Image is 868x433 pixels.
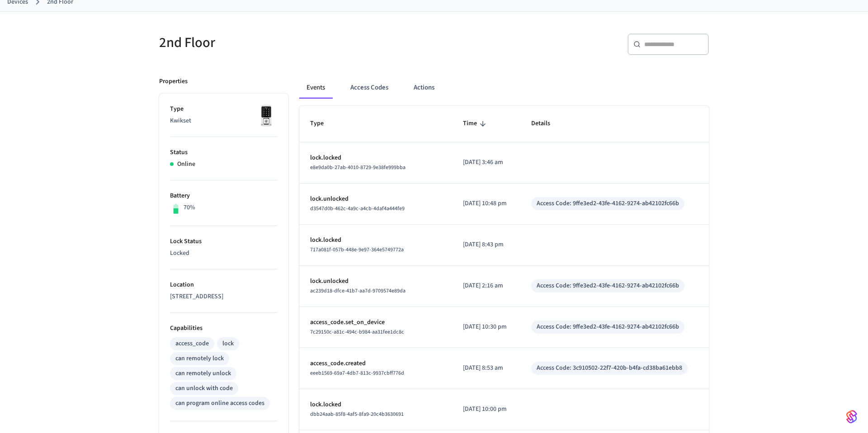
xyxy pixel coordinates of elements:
[310,400,441,409] p: lock.locked
[463,117,489,131] span: Time
[463,240,509,249] p: [DATE] 8:43 pm
[175,384,233,393] div: can unlock with code
[170,280,278,290] p: Location
[463,405,509,414] p: [DATE] 10:00 pm
[846,409,857,424] img: SeamLogoGradient.69752ec5.svg
[310,277,441,286] p: lock.unlocked
[175,354,224,363] div: can remotely lock
[310,153,441,163] p: lock.locked
[159,77,188,86] p: Properties
[175,399,264,408] div: can program online access codes
[170,104,278,114] p: Type
[310,410,404,418] span: dbb24aab-85f8-4af5-8fa9-20c4b3630691
[170,116,278,126] p: Kwikset
[406,77,442,99] button: Actions
[170,237,278,246] p: Lock Status
[463,281,509,291] p: [DATE] 2:16 am
[463,363,509,373] p: [DATE] 8:53 am
[310,287,406,295] span: ac239d18-dfce-41b7-aa7d-9709574e89da
[310,318,441,327] p: access_code.set_on_device
[310,369,404,377] span: eeeb1569-69a7-4db7-813c-9937cbff776d
[299,77,332,99] button: Events
[537,363,682,373] div: Access Code: 3c910502-22f7-420b-b4fa-cd38ba61ebb8
[463,158,509,167] p: [DATE] 3:46 am
[310,359,441,368] p: access_code.created
[537,322,679,332] div: Access Code: 9ffe3ed2-43fe-4162-9274-ab42102fc66b
[310,328,404,336] span: 7c29150c-a81c-494c-b984-aa31fee1dc8c
[184,203,195,212] p: 70%
[170,324,278,333] p: Capabilities
[343,77,396,99] button: Access Codes
[170,249,278,258] p: Locked
[310,205,405,212] span: d3547d0b-462c-4a9c-a4cb-4daf4a444fe9
[310,194,441,204] p: lock.unlocked
[537,199,679,208] div: Access Code: 9ffe3ed2-43fe-4162-9274-ab42102fc66b
[177,160,195,169] p: Online
[310,246,404,254] span: 717a081f-057b-448e-9e97-364e5749772a
[531,117,562,131] span: Details
[463,322,509,332] p: [DATE] 10:30 pm
[175,339,209,348] div: access_code
[310,117,335,131] span: Type
[170,292,278,301] p: [STREET_ADDRESS]
[159,33,429,52] h5: 2nd Floor
[170,148,278,157] p: Status
[463,199,509,208] p: [DATE] 10:48 pm
[299,77,709,99] div: ant example
[537,281,679,291] div: Access Code: 9ffe3ed2-43fe-4162-9274-ab42102fc66b
[170,191,278,201] p: Battery
[310,164,406,171] span: e8e9da0b-27ab-4010-8729-9e38fe999bba
[310,235,441,245] p: lock.locked
[255,104,278,127] img: Kwikset Halo Touchscreen Wifi Enabled Smart Lock, Polished Chrome, Front
[175,369,231,378] div: can remotely unlock
[222,339,234,348] div: lock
